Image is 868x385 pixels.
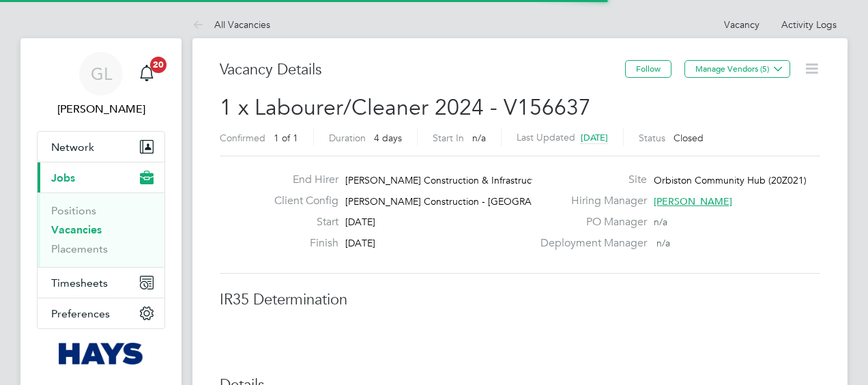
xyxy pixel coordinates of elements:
[220,60,625,80] h3: Vacancy Details
[220,290,820,310] h3: IR35 Determination
[133,52,160,96] a: 20
[220,132,265,144] label: Confirmed
[38,162,164,192] button: Jobs
[37,343,165,365] a: Go to home page
[51,223,102,236] a: Vacancies
[472,132,486,144] span: n/a
[51,276,108,289] span: Timesheets
[37,52,165,117] a: GL[PERSON_NAME]
[51,141,94,154] span: Network
[37,101,165,117] span: Gemma Ladgrove
[532,215,647,229] label: PO Manager
[263,215,338,229] label: Start
[345,216,375,228] span: [DATE]
[38,268,164,298] button: Timesheets
[91,65,112,83] span: GL
[654,195,732,208] span: [PERSON_NAME]
[781,18,837,31] a: Activity Logs
[433,132,464,144] label: Start In
[532,194,647,208] label: Hiring Manager
[639,132,665,144] label: Status
[263,173,338,187] label: End Hirer
[625,60,671,78] button: Follow
[150,57,167,73] span: 20
[345,237,375,249] span: [DATE]
[38,192,164,267] div: Jobs
[581,132,608,143] span: [DATE]
[724,18,759,31] a: Vacancy
[263,236,338,251] label: Finish
[220,94,591,121] span: 1 x Labourer/Cleaner 2024 - V156637
[51,171,75,184] span: Jobs
[329,132,366,144] label: Duration
[654,216,667,228] span: n/a
[51,204,96,217] a: Positions
[345,174,545,186] span: [PERSON_NAME] Construction & Infrastruct…
[532,173,647,187] label: Site
[374,132,402,144] span: 4 days
[38,132,164,162] button: Network
[192,18,270,31] a: All Vacancies
[59,343,144,365] img: hays-logo-retina.png
[674,132,704,144] span: Closed
[656,237,670,249] span: n/a
[345,195,586,208] span: [PERSON_NAME] Construction - [GEOGRAPHIC_DATA]
[51,307,110,320] span: Preferences
[263,194,338,208] label: Client Config
[51,242,108,255] a: Placements
[38,298,164,328] button: Preferences
[517,131,575,143] label: Last Updated
[274,132,298,144] span: 1 of 1
[684,60,790,78] button: Manage Vendors (5)
[654,174,807,186] span: Orbiston Community Hub (20Z021)
[532,236,647,251] label: Deployment Manager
